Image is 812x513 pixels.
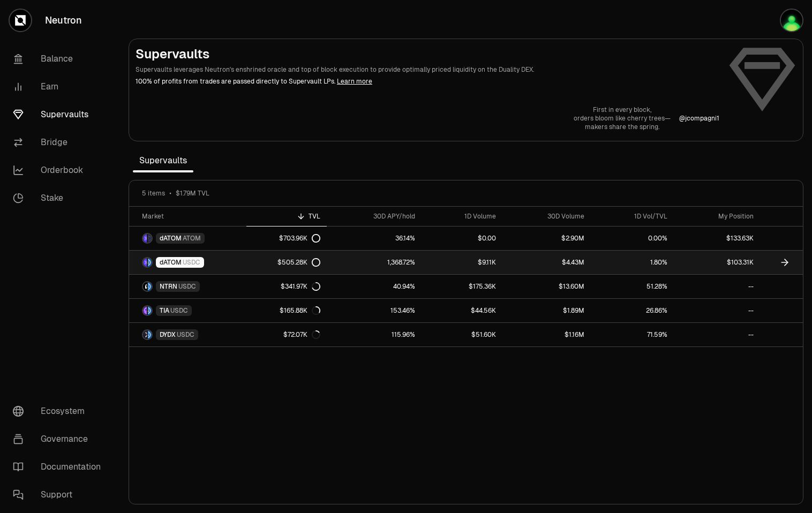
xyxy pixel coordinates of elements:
[143,234,147,243] img: dATOM Logo
[327,275,422,298] a: 40.94%
[502,227,591,250] a: $2.90M
[679,114,719,123] p: @ jcompagni1
[591,251,674,274] a: 1.80%
[246,275,326,298] a: $341.97K
[4,45,116,73] a: Balance
[246,227,326,250] a: $703.96K
[422,299,502,322] a: $44.56K
[574,123,671,131] p: makers share the spring.
[591,227,674,250] a: 0.00%
[679,114,719,123] a: @jcompagni1
[502,275,591,298] a: $13.60M
[4,397,116,425] a: Ecosystem
[133,150,193,171] span: Supervaults
[129,251,246,274] a: dATOM LogoUSDC LogodATOMUSDC
[280,306,320,315] div: $165.88K
[337,77,372,86] a: Learn more
[680,212,754,221] div: My Position
[143,282,147,291] img: NTRN Logo
[143,306,147,315] img: TIA Logo
[327,299,422,322] a: 153.46%
[143,258,147,267] img: dATOM Logo
[183,234,201,243] span: ATOM
[129,275,246,298] a: NTRN LogoUSDC LogoNTRNUSDC
[422,275,502,298] a: $175.36K
[142,212,240,221] div: Market
[281,282,320,291] div: $341.97K
[674,227,760,250] a: $133.63K
[160,234,182,243] span: dATOM
[4,101,116,129] a: Supervaults
[428,212,496,221] div: 1D Volume
[327,323,422,346] a: 115.96%
[170,306,188,315] span: USDC
[148,306,152,315] img: USDC Logo
[591,299,674,322] a: 26.86%
[176,189,209,198] span: $1.79M TVL
[136,65,719,74] p: Supervaults leverages Neutron's enshrined oracle and top of block execution to provide optimally ...
[502,299,591,322] a: $1.89M
[148,330,152,339] img: USDC Logo
[148,258,152,267] img: USDC Logo
[148,282,152,291] img: USDC Logo
[160,330,176,339] span: DYDX
[183,258,200,267] span: USDC
[277,258,320,267] div: $505.28K
[129,299,246,322] a: TIA LogoUSDC LogoTIAUSDC
[246,251,326,274] a: $505.28K
[246,323,326,346] a: $72.07K
[422,251,502,274] a: $9.11K
[4,453,116,481] a: Documentation
[591,323,674,346] a: 71.59%
[4,481,116,509] a: Support
[178,282,196,291] span: USDC
[279,234,320,243] div: $703.96K
[574,114,671,123] p: orders bloom like cherry trees—
[327,251,422,274] a: 1,368.72%
[129,227,246,250] a: dATOM LogoATOM LogodATOMATOM
[333,212,416,221] div: 30D APY/hold
[509,212,584,221] div: 30D Volume
[591,275,674,298] a: 51.28%
[246,299,326,322] a: $165.88K
[136,46,719,63] h2: Supervaults
[597,212,667,221] div: 1D Vol/TVL
[422,323,502,346] a: $51.60K
[574,105,671,131] a: First in every block,orders bloom like cherry trees—makers share the spring.
[129,323,246,346] a: DYDX LogoUSDC LogoDYDXUSDC
[422,227,502,250] a: $0.00
[4,156,116,184] a: Orderbook
[283,330,320,339] div: $72.07K
[327,227,422,250] a: 36.14%
[674,251,760,274] a: $103.31K
[142,189,165,198] span: 5 items
[4,425,116,453] a: Governance
[148,234,152,243] img: ATOM Logo
[502,251,591,274] a: $4.43M
[674,275,760,298] a: --
[4,184,116,212] a: Stake
[136,77,719,86] p: 100% of profits from trades are passed directly to Supervault LPs.
[502,323,591,346] a: $1.16M
[143,330,147,339] img: DYDX Logo
[674,299,760,322] a: --
[160,282,177,291] span: NTRN
[4,73,116,101] a: Earn
[253,212,320,221] div: TVL
[781,10,802,31] img: brainKID
[160,258,182,267] span: dATOM
[574,105,671,114] p: First in every block,
[160,306,169,315] span: TIA
[4,129,116,156] a: Bridge
[177,330,194,339] span: USDC
[674,323,760,346] a: --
